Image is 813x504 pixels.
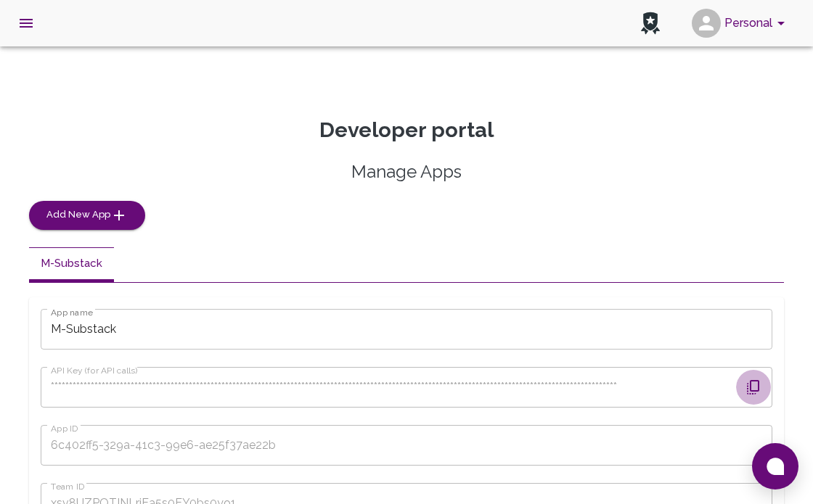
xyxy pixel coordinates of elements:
p: Developer portal [29,117,784,143]
button: account of current user [686,4,796,42]
label: Team ID [51,480,85,492]
label: API Key (for API calls) [51,364,138,376]
label: App ID [51,422,78,434]
input: API Key [41,367,730,408]
button: M-Substack [29,247,114,282]
div: disabled tabs example [29,247,784,282]
label: App name [51,306,93,318]
input: App name [41,309,772,350]
span: Add New App [46,207,110,223]
button: Add New App [29,201,145,230]
button: open drawer [9,6,44,41]
h5: Manage Apps [29,160,784,183]
button: Open chat window [752,443,798,489]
